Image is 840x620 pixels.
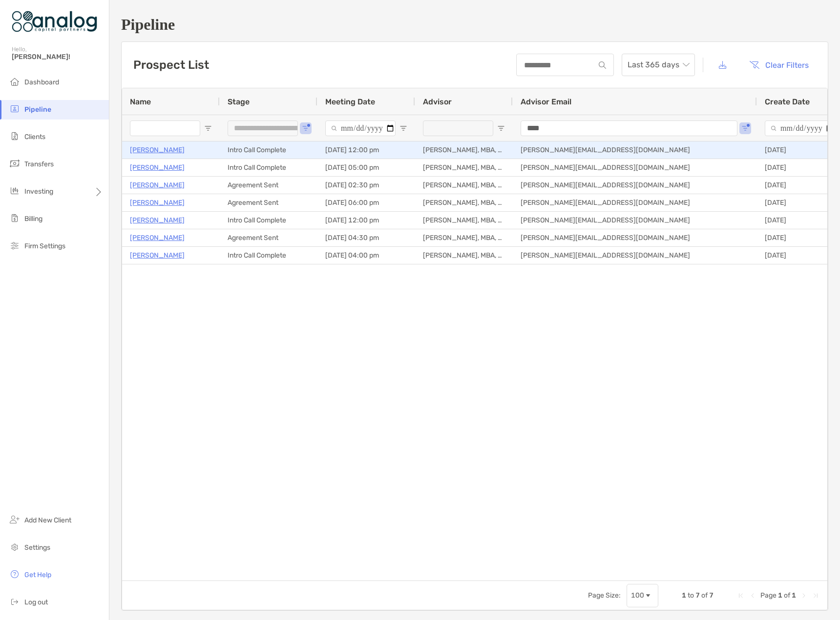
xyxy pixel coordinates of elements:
span: Create Date [765,97,810,106]
div: Last Page [812,592,819,600]
div: [PERSON_NAME], MBA, CFA [415,194,513,211]
input: Meeting Date Filter Input [325,120,396,136]
input: Create Date Filter Input [765,120,835,136]
div: [DATE] 06:00 pm [317,194,415,211]
span: Meeting Date [325,97,375,106]
div: [PERSON_NAME], MBA, CFA [415,247,513,264]
div: [PERSON_NAME][EMAIL_ADDRESS][DOMAIN_NAME] [513,159,757,176]
div: [DATE] 05:00 pm [317,159,415,176]
span: of [784,591,790,600]
button: Open Filter Menu [302,124,310,132]
div: Previous Page [749,592,756,600]
div: [PERSON_NAME][EMAIL_ADDRESS][DOMAIN_NAME] [513,177,757,194]
div: [PERSON_NAME], MBA, CFA [415,212,513,229]
div: First Page [737,592,745,600]
div: [PERSON_NAME][EMAIL_ADDRESS][DOMAIN_NAME] [513,194,757,211]
a: [PERSON_NAME] [130,144,185,156]
input: Name Filter Input [130,120,200,136]
div: [DATE] 04:00 pm [317,247,415,264]
div: Agreement Sent [220,194,317,211]
span: Billing [24,215,42,223]
span: of [701,591,708,600]
div: [PERSON_NAME][EMAIL_ADDRESS][DOMAIN_NAME] [513,247,757,264]
div: Agreement Sent [220,229,317,246]
button: Open Filter Menu [399,124,407,132]
span: Page [760,591,777,600]
span: to [688,591,694,600]
img: logout icon [9,596,21,607]
span: Advisor [423,97,452,106]
img: billing icon [9,212,21,224]
button: Open Filter Menu [741,124,749,132]
span: Pipeline [24,105,51,114]
a: [PERSON_NAME] [130,179,185,191]
a: [PERSON_NAME] [130,161,185,174]
div: [PERSON_NAME][EMAIL_ADDRESS][DOMAIN_NAME] [513,212,757,229]
span: Get Help [24,571,51,579]
div: [PERSON_NAME], MBA, CFA [415,229,513,246]
span: 1 [792,591,796,600]
h1: Pipeline [121,16,828,34]
a: [PERSON_NAME] [130,232,185,244]
h3: Prospect List [133,58,209,72]
img: settings icon [9,541,21,553]
img: investing icon [9,185,21,197]
span: 7 [695,591,700,600]
a: [PERSON_NAME] [130,197,185,209]
span: Name [130,97,151,106]
div: [PERSON_NAME], MBA, CFA [415,141,513,159]
input: Advisor Email Filter Input [521,120,737,136]
span: Clients [24,133,45,141]
span: Transfers [24,160,54,168]
span: [PERSON_NAME]! [12,53,103,61]
button: Clear Filters [742,54,816,76]
div: Page Size [627,584,658,607]
img: transfers icon [9,158,21,169]
img: clients icon [9,130,21,142]
div: Next Page [800,592,808,600]
button: Open Filter Menu [204,124,212,132]
span: Advisor Email [521,97,571,106]
span: Dashboard [24,78,59,86]
span: Log out [24,598,48,606]
div: [PERSON_NAME][EMAIL_ADDRESS][DOMAIN_NAME] [513,229,757,246]
div: Intro Call Complete [220,141,317,159]
img: dashboard icon [9,76,21,87]
div: [PERSON_NAME][EMAIL_ADDRESS][DOMAIN_NAME] [513,141,757,159]
span: 1 [682,591,686,600]
img: pipeline icon [9,103,21,115]
div: [DATE] 02:30 pm [317,177,415,194]
span: 7 [709,591,714,600]
span: Settings [24,543,50,552]
div: [DATE] 04:30 pm [317,229,415,246]
div: 100 [631,591,644,600]
img: get-help icon [9,568,21,580]
img: Zoe Logo [12,4,97,39]
div: [DATE] 12:00 pm [317,141,415,159]
img: firm-settings icon [9,240,21,251]
span: Firm Settings [24,242,65,250]
span: 1 [778,591,782,600]
div: [DATE] 12:00 pm [317,212,415,229]
div: Page Size: [588,591,621,600]
div: [PERSON_NAME], MBA, CFA [415,159,513,176]
div: Agreement Sent [220,177,317,194]
span: Investing [24,187,53,196]
div: Intro Call Complete [220,212,317,229]
span: Stage [228,97,250,106]
img: add_new_client icon [9,514,21,525]
a: [PERSON_NAME] [130,214,185,226]
div: Intro Call Complete [220,159,317,176]
div: [PERSON_NAME], MBA, CFA [415,177,513,194]
img: input icon [599,61,606,69]
button: Open Filter Menu [497,124,505,132]
a: [PERSON_NAME] [130,249,185,261]
span: Add New Client [24,516,71,524]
